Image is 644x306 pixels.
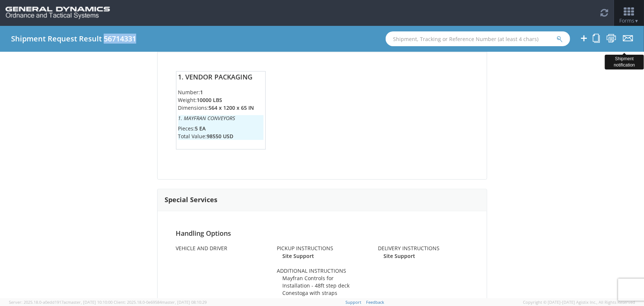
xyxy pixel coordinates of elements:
strong: 1 [200,89,203,96]
span: Forms [619,17,639,24]
strong: 5 EA [195,125,206,132]
li: Pieces: [178,125,264,132]
span: Copyright © [DATE]-[DATE] Agistix Inc., All Rights Reserved [523,299,635,305]
h4: Shipment Request Result 56714331 [11,35,136,43]
span: master, [DATE] 10:10:00 [68,299,113,305]
span: master, [DATE] 08:10:29 [162,299,207,305]
li: Dimensions: [178,104,264,112]
a: Support [345,299,361,305]
span: Server: 2025.18.0-a0edd1917ac [9,299,113,305]
span: Vehicle and Driver [176,245,228,252]
span: ▼ [634,18,639,24]
span: Client: 2025.18.0-0e69584 [114,299,207,305]
span: Pickup Instructions [277,245,333,252]
h6: 1. Mayfran Conveyors [178,115,264,121]
span: Delivery Instructions [378,245,440,252]
h4: 1. Vendor Packaging [178,74,264,81]
input: Shipment, Tracking or Reference Number (at least 4 chars) [386,31,570,46]
strong: 98550 USD [207,133,234,140]
li: Number: [178,88,264,96]
h3: Special Services [165,197,218,204]
div: Shipment notification [605,55,644,69]
li: Weight: [178,96,264,104]
a: Feedback [366,299,384,305]
strong: Site Support [383,252,415,259]
li: Total Value: [178,132,264,140]
strong: 10000 LBS [197,96,223,103]
img: gd-ots-0c3321f2eb4c994f95cb.png [6,7,110,19]
strong: 564 x 1200 x 65 IN [209,104,254,111]
div: Mayfran Controls for Installation - 48ft step deck Conestoga with straps [277,275,367,297]
h4: Handling Options [171,230,474,237]
strong: Site Support [282,252,314,259]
